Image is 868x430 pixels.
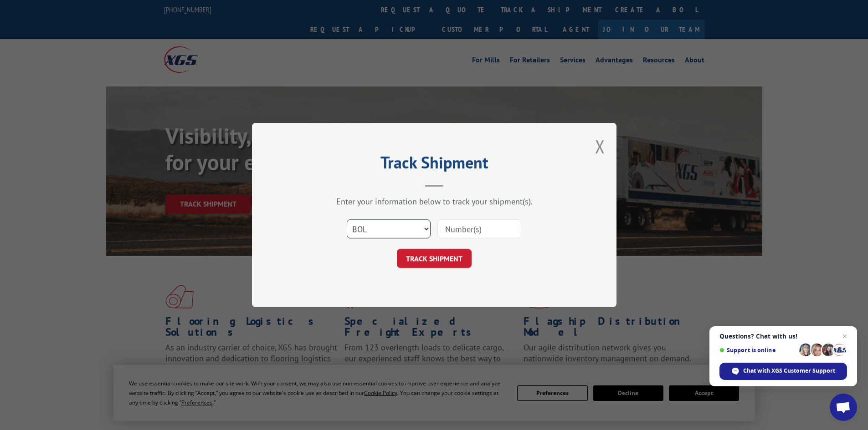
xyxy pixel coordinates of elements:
[298,196,571,207] div: Enter your information below to track your shipment(s).
[719,333,847,340] span: Questions? Chat with us!
[298,156,571,173] h2: Track Shipment
[830,394,857,421] div: Open chat
[719,347,796,354] span: Support is online
[743,367,835,375] span: Chat with XGS Customer Support
[839,331,850,342] span: Close chat
[719,363,847,380] div: Chat with XGS Customer Support
[397,249,472,268] button: TRACK SHIPMENT
[595,134,605,158] button: Close modal
[437,219,521,238] input: Number(s)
